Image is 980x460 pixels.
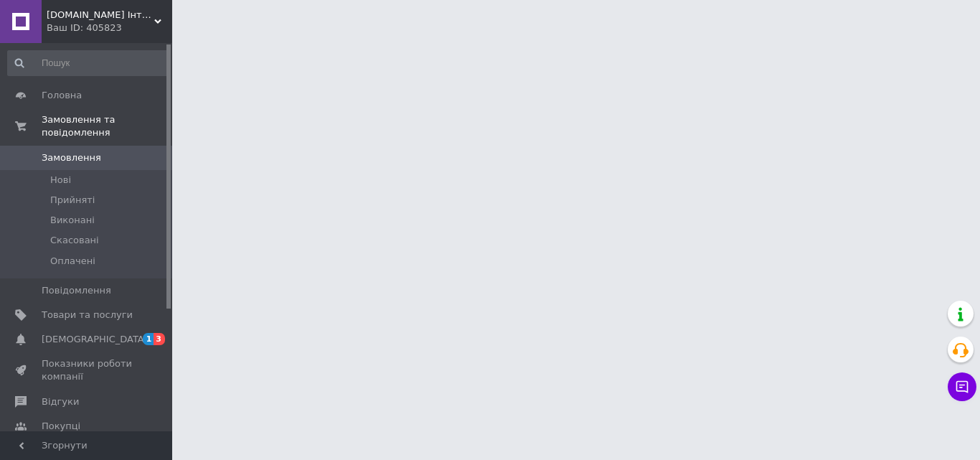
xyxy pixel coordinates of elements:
[42,309,133,321] span: Товари та послуги
[42,395,79,408] span: Відгуки
[948,372,976,401] button: Чат з покупцем
[42,113,172,139] span: Замовлення та повідомлення
[47,22,172,34] div: Ваш ID: 405823
[143,333,154,345] span: 1
[42,357,133,383] span: Показники роботи компанії
[42,333,148,346] span: [DEMOGRAPHIC_DATA]
[154,333,165,345] span: 3
[50,194,95,207] span: Прийняті
[42,89,82,102] span: Головна
[50,174,71,187] span: Нові
[50,255,95,268] span: Оплачені
[42,284,111,297] span: Повідомлення
[47,9,154,22] span: Ankerok.com.ua Інтернет-магазин
[42,151,101,164] span: Замовлення
[42,420,80,433] span: Покупці
[50,234,99,247] span: Скасовані
[50,214,95,227] span: Виконані
[7,50,169,76] input: Пошук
